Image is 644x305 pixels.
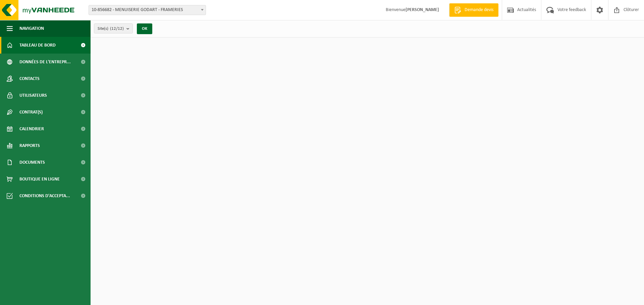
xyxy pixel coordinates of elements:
[89,5,206,15] span: 10-856682 - MENUISERIE GODART - FRAMERIES
[137,23,152,34] button: OK
[19,121,44,137] span: Calendrier
[449,3,498,17] a: Demande devis
[19,104,43,121] span: Contrat(s)
[19,70,40,87] span: Contacts
[19,187,70,204] span: Conditions d'accepta...
[89,5,206,15] span: 10-856682 - MENUISERIE GODART - FRAMERIES
[19,87,47,104] span: Utilisateurs
[19,154,45,171] span: Documents
[19,54,71,70] span: Données de l'entrepr...
[406,7,439,12] strong: [PERSON_NAME]
[98,24,124,34] span: Site(s)
[19,137,40,154] span: Rapports
[19,37,56,54] span: Tableau de bord
[110,26,124,31] count: (12/12)
[94,23,133,33] button: Site(s)(12/12)
[463,7,495,13] span: Demande devis
[19,20,44,37] span: Navigation
[19,171,60,187] span: Boutique en ligne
